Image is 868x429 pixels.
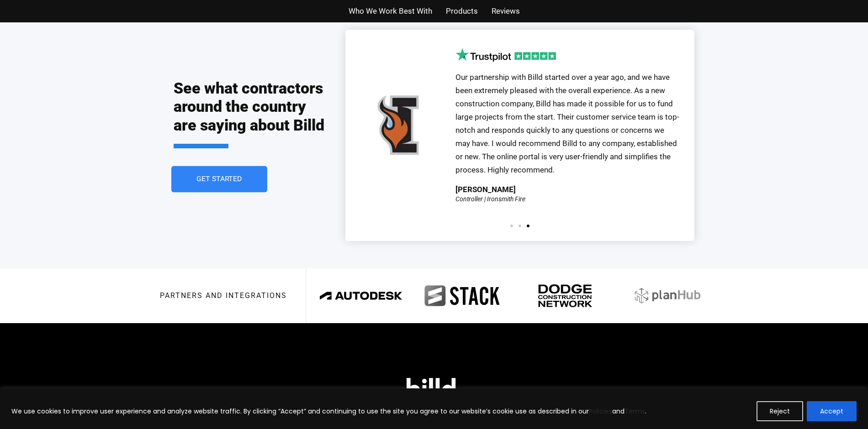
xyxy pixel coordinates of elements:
[446,5,478,18] a: Products
[757,401,803,421] button: Reject
[160,292,287,299] h3: Partners and integrations
[492,5,520,18] a: Reviews
[171,166,267,193] a: Get Started
[359,48,681,215] div: 3 / 3
[455,73,679,174] span: Our partnership with Billd started over a year ago, and we have been extremely pleased with the o...
[349,5,432,18] a: Who We Work Best With
[589,407,612,416] a: Policies
[455,186,516,194] div: [PERSON_NAME]
[510,225,513,227] span: Go to slide 1
[807,401,857,421] button: Accept
[455,196,525,202] div: Controller | Ironsmith Fire
[625,407,645,416] a: Terms
[196,176,242,183] span: Get Started
[527,225,529,227] span: Go to slide 3
[11,406,646,417] p: We use cookies to improve user experience and analyze website traffic. By clicking “Accept” and c...
[174,79,327,148] h2: See what contractors around the country are saying about Billd
[519,225,521,227] span: Go to slide 2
